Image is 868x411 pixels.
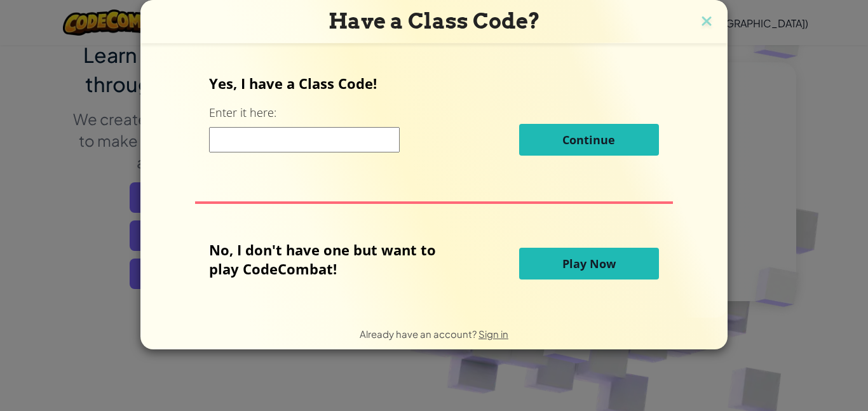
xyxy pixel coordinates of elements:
span: Continue [562,132,615,147]
img: close icon [698,13,715,32]
a: Sign in [478,328,508,340]
label: Enter it here: [209,105,276,121]
span: Have a Class Code? [329,8,540,34]
p: No, I don't have one but want to play CodeCombat! [209,240,455,278]
p: Yes, I have a Class Code! [209,74,658,93]
button: Play Now [519,248,659,280]
span: Play Now [562,256,616,271]
span: Already have an account? [360,328,478,340]
button: Continue [519,124,659,156]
